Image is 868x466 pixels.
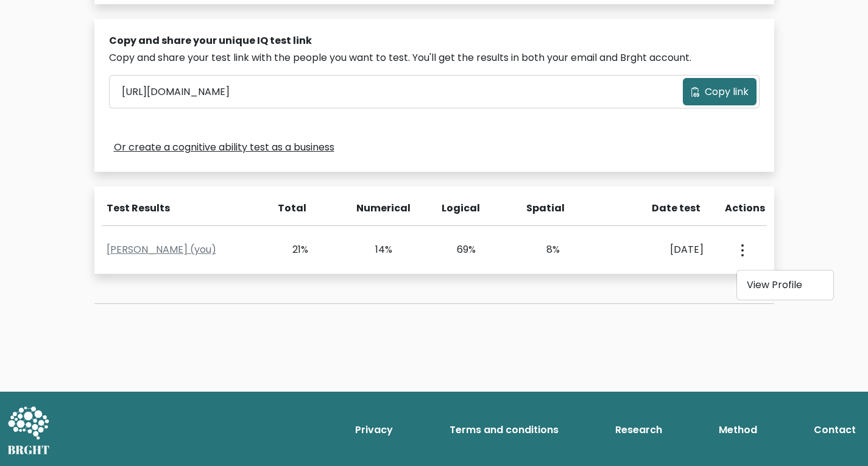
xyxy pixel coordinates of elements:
[272,201,307,216] div: Total
[107,242,216,256] a: [PERSON_NAME] (you)
[274,242,309,257] div: 21%
[114,140,334,155] a: Or create a cognitive ability test as a business
[350,418,398,442] a: Privacy
[442,201,477,216] div: Logical
[358,242,392,257] div: 14%
[705,85,749,99] span: Copy link
[809,418,861,442] a: Contact
[442,242,476,257] div: 69%
[609,242,704,257] div: [DATE]
[109,51,760,65] div: Copy and share your test link with the people you want to test. You'll get the results in both yo...
[107,201,257,216] div: Test Results
[445,418,563,442] a: Terms and conditions
[725,201,767,216] div: Actions
[714,418,762,442] a: Method
[526,201,562,216] div: Spatial
[612,201,710,216] div: Date test
[525,242,560,257] div: 8%
[610,418,667,442] a: Research
[737,275,833,295] a: View Profile
[109,34,760,48] div: Copy and share your unique IQ test link
[356,201,392,216] div: Numerical
[683,78,757,105] button: Copy link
